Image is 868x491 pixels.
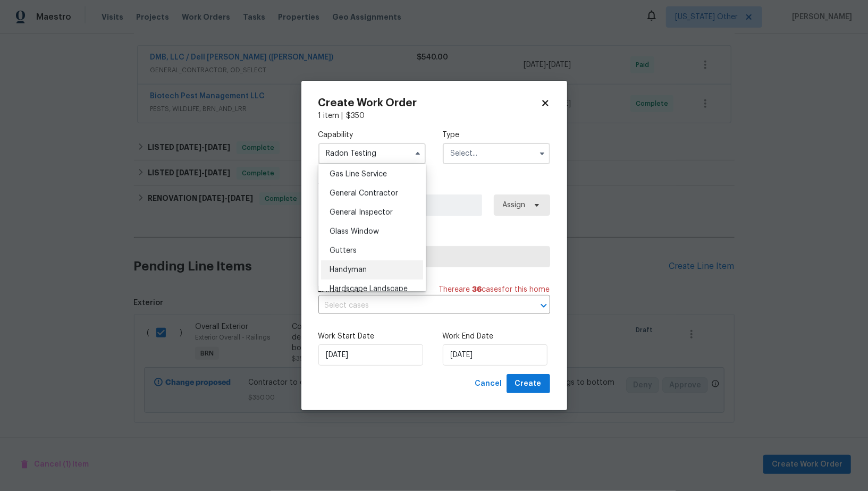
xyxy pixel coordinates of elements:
label: Type [443,130,550,140]
span: Create [515,377,542,391]
label: Work End Date [443,331,550,342]
button: Create [507,374,550,394]
span: Handyman [330,266,367,274]
span: Hardscape Landscape [330,285,408,293]
input: Select cases [318,298,520,314]
span: General Inspector [330,209,393,216]
span: There are case s for this home [439,284,550,295]
span: Gutters [330,247,357,255]
label: Work Start Date [318,331,426,342]
button: Open [536,298,551,313]
span: General Contractor [330,190,398,197]
input: M/D/YYYY [443,344,547,366]
span: Select trade partner [327,251,541,262]
span: Assign [503,200,526,210]
div: 1 item | [318,111,550,121]
span: Glass Window [330,228,379,235]
span: 36 [473,286,482,293]
label: Work Order Manager [318,181,550,192]
label: Capability [318,130,426,140]
input: Select... [443,143,550,164]
label: Trade Partner [318,233,550,243]
span: $ 350 [347,112,365,120]
button: Hide options [411,147,424,160]
input: Select... [318,143,426,164]
h2: Create Work Order [318,98,541,108]
span: Cancel [475,377,502,391]
button: Show options [536,147,549,160]
input: M/D/YYYY [318,344,423,366]
button: Cancel [471,374,507,394]
span: Gas Line Service [330,171,387,178]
